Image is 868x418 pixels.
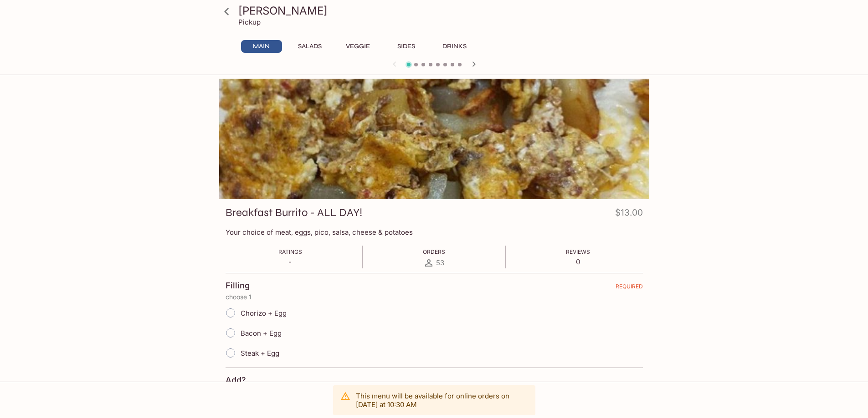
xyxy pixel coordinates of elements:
p: Your choice of meat, eggs, pico, salsa, cheese & potatoes [226,228,643,237]
p: Pickup [238,18,261,26]
h4: Filling [226,281,250,291]
div: Breakfast Burrito - ALL DAY! [219,79,649,199]
h3: [PERSON_NAME] [238,4,646,18]
button: Drinks [434,40,475,53]
span: Reviews [566,248,590,255]
span: Bacon + Egg [241,329,282,337]
span: Chorizo + Egg [241,309,287,317]
h4: $13.00 [615,206,643,223]
button: Sides [386,40,427,53]
button: Main [241,40,282,53]
span: REQUIRED [616,283,643,293]
button: Veggie [338,40,379,53]
span: 53 [436,258,444,267]
span: Orders [423,248,445,255]
p: This menu will be available for online orders on [DATE] at 10:30 AM [356,392,528,409]
p: 0 [566,257,590,266]
h4: Add? [226,375,246,385]
p: - [278,257,302,266]
button: Salads [289,40,330,53]
h3: Breakfast Burrito - ALL DAY! [226,206,362,220]
p: choose 1 [226,293,643,301]
span: Ratings [278,248,302,255]
span: Steak + Egg [241,349,279,358]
